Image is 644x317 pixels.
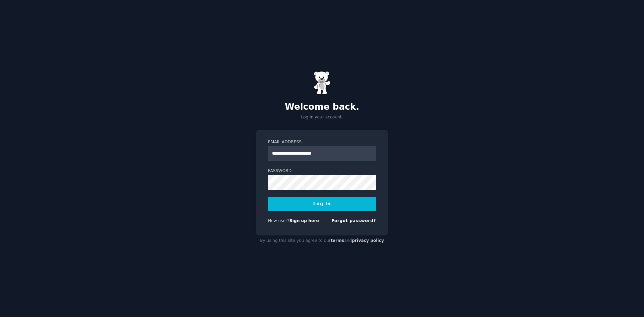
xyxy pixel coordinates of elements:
button: Log In [268,197,376,211]
a: privacy policy [352,238,384,243]
p: Log in your account. [256,114,388,120]
a: Forgot password? [331,218,376,223]
div: By using this site you agree to our and [256,235,388,246]
label: Email Address [268,139,376,145]
img: Gummy Bear [314,71,330,95]
a: terms [331,238,344,243]
label: Password [268,168,376,174]
span: New user? [268,218,289,223]
h2: Welcome back. [256,102,388,112]
a: Sign up here [289,218,319,223]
